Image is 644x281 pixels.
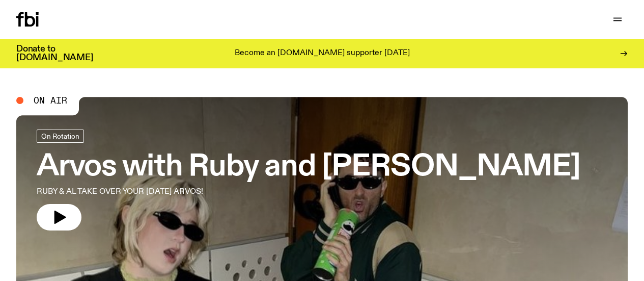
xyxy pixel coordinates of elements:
[37,130,580,231] a: Arvos with Ruby and [PERSON_NAME]RUBY & AL TAKE OVER YOUR [DATE] ARVOS!
[41,133,79,140] span: On Rotation
[16,45,93,62] h3: Donate to [DOMAIN_NAME]
[37,186,297,198] p: RUBY & AL TAKE OVER YOUR [DATE] ARVOS!
[34,96,67,105] span: On Air
[235,49,410,58] p: Become an [DOMAIN_NAME] supporter [DATE]
[37,153,580,182] h3: Arvos with Ruby and [PERSON_NAME]
[37,130,84,143] a: On Rotation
